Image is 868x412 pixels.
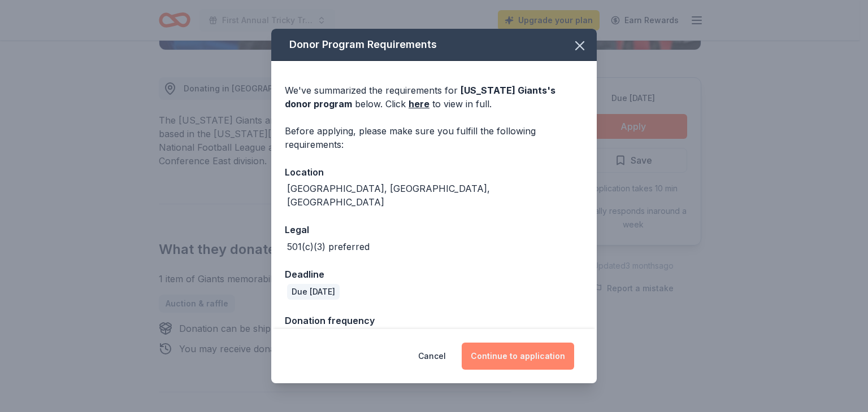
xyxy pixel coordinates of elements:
button: Continue to application [462,343,574,370]
div: Legal [285,222,583,237]
a: here [409,97,429,111]
div: We've summarized the requirements for below. Click to view in full. [285,84,583,111]
div: Donor Program Requirements [271,29,597,61]
div: Donation frequency [285,313,583,328]
div: [GEOGRAPHIC_DATA], [GEOGRAPHIC_DATA], [GEOGRAPHIC_DATA] [287,182,583,209]
button: Cancel [418,343,446,370]
div: Before applying, please make sure you fulfill the following requirements: [285,124,583,151]
div: Deadline [285,267,583,282]
div: Due [DATE] [287,284,340,300]
div: Location [285,165,583,179]
div: 501(c)(3) preferred [287,240,370,253]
